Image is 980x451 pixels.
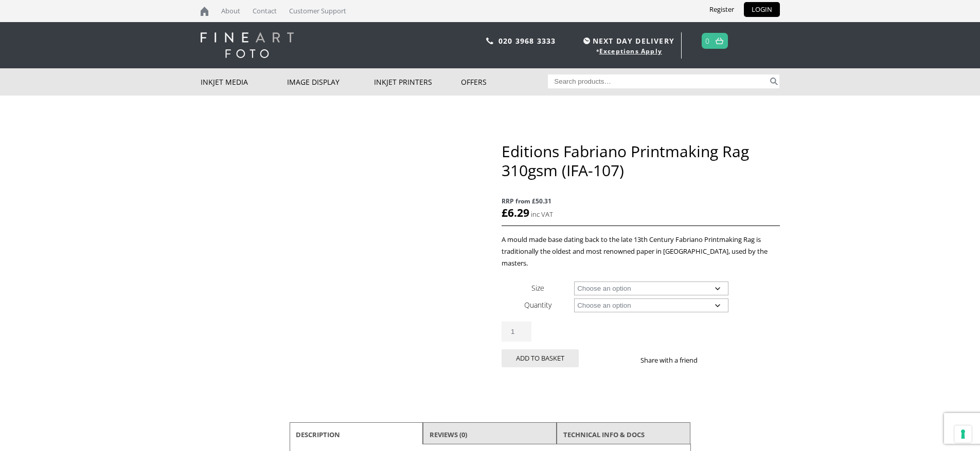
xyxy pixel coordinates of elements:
span: RRP from £50.31 [502,195,779,207]
label: Size [531,283,544,293]
a: Image Display [287,68,374,96]
a: 0 [705,33,710,48]
a: 020 3968 3333 [498,36,556,46]
label: Quantity [524,300,551,310]
button: Search [768,74,780,88]
a: TECHNICAL INFO & DOCS [563,425,645,444]
img: logo-white.svg [201,32,294,58]
img: time.svg [583,37,590,44]
p: A mould made base dating back to the late 13th Century Fabriano Printmaking Rag is traditionally ... [502,234,779,269]
a: Inkjet Printers [374,68,461,96]
button: Add to basket [502,349,579,367]
button: Your consent preferences for tracking technologies [954,425,972,443]
p: Share with a friend [640,354,710,366]
img: basket.svg [716,37,723,44]
a: Register [702,2,742,17]
a: LOGIN [744,2,780,17]
span: £ [502,205,508,220]
bdi: 6.29 [502,205,529,220]
input: Product quantity [502,322,531,342]
a: Inkjet Media [201,68,288,96]
h1: Editions Fabriano Printmaking Rag 310gsm (IFA-107) [502,142,779,180]
input: Search products… [548,74,768,88]
a: Description [296,425,340,444]
a: Exceptions Apply [599,47,662,55]
a: Offers [461,68,548,96]
span: NEXT DAY DELIVERY [581,35,674,47]
a: Reviews (0) [430,425,467,444]
img: phone.svg [486,37,493,44]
